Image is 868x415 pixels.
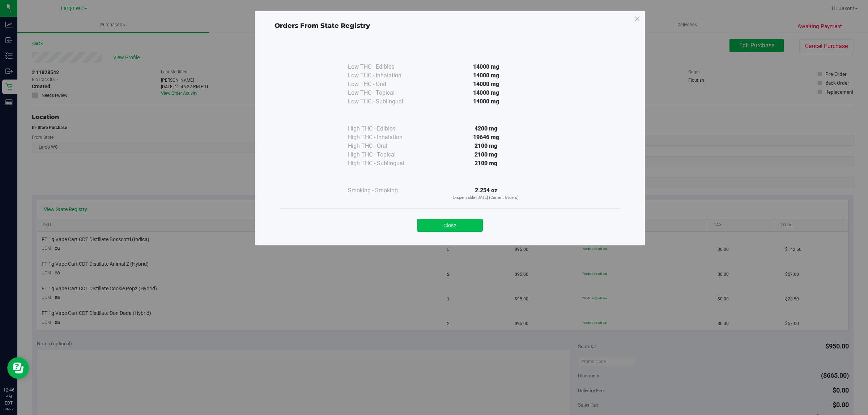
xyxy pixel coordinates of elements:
[420,133,552,142] div: 19646 mg
[420,97,552,106] div: 14000 mg
[275,22,370,30] span: Orders From State Registry
[348,159,420,168] div: High THC - Sublingual
[348,71,420,80] div: Low THC - Inhalation
[348,150,420,159] div: High THC - Topical
[420,150,552,159] div: 2100 mg
[348,97,420,106] div: Low THC - Sublingual
[420,195,552,201] p: Dispensable [DATE] (Current Orders)
[420,142,552,150] div: 2100 mg
[348,124,420,133] div: High THC - Edibles
[420,159,552,168] div: 2100 mg
[348,186,420,195] div: Smoking - Smoking
[420,80,552,89] div: 14000 mg
[420,71,552,80] div: 14000 mg
[7,357,29,379] iframe: Resource center
[348,80,420,89] div: Low THC - Oral
[348,89,420,97] div: Low THC - Topical
[417,219,483,232] button: Close
[348,142,420,150] div: High THC - Oral
[420,124,552,133] div: 4200 mg
[420,89,552,97] div: 14000 mg
[348,63,420,71] div: Low THC - Edibles
[420,63,552,71] div: 14000 mg
[420,186,552,201] div: 2.254 oz
[348,133,420,142] div: High THC - Inhalation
